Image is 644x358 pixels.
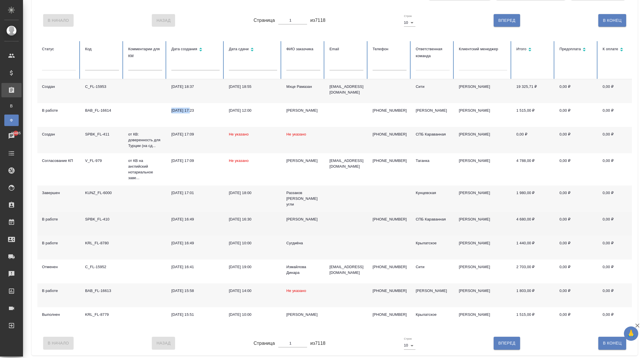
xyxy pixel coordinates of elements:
td: 0,00 ₽ [598,307,641,331]
div: C_FL-15952 [85,264,119,270]
span: Вперед [498,340,515,347]
div: KRL_FL-8779 [85,312,119,318]
td: 2 703,00 ₽ [512,260,555,283]
td: [PERSON_NAME] [454,283,512,307]
div: Создан [42,131,76,137]
div: Выполнен [42,312,76,318]
td: 0,00 ₽ [512,127,555,153]
div: В работе [42,216,76,222]
td: [PERSON_NAME] [454,260,512,283]
span: В Конец [603,340,622,347]
div: [DATE] 15:58 [171,288,220,294]
td: 0,00 ₽ [598,153,641,185]
span: Ф [7,117,16,123]
div: Создан [42,84,76,90]
a: Ф [4,115,19,126]
div: 10 [404,19,415,27]
div: Код [85,46,119,53]
p: [EMAIL_ADDRESS][DOMAIN_NAME] [329,158,363,169]
div: [DATE] 15:51 [171,312,220,318]
td: 0,00 ₽ [555,236,598,260]
div: SPBK_FL-410 [85,216,119,222]
span: Страница [254,17,275,24]
div: Крылатское [416,312,450,318]
td: 1 515,00 ₽ [512,103,555,127]
td: 0,00 ₽ [555,127,598,153]
div: Клиентский менеджер [459,46,507,53]
div: Отменен [42,264,76,270]
div: C_FL-15953 [85,84,119,90]
p: [PHONE_NUMBER] [373,216,407,222]
div: [DATE] 16:30 [229,216,277,222]
label: Строк [404,337,412,340]
div: [PERSON_NAME] [286,108,320,113]
td: 0,00 ₽ [555,307,598,331]
div: KRL_FL-8780 [85,240,119,246]
div: [PERSON_NAME] [286,158,320,164]
div: В работе [42,288,76,294]
div: [PERSON_NAME] [286,312,320,318]
div: Ответственная команда [416,46,450,59]
span: Не указано [286,289,306,293]
div: СПБ Караванная [416,216,450,222]
p: [PHONE_NUMBER] [373,108,407,113]
button: Вперед [494,14,520,27]
td: [PERSON_NAME] [454,307,512,331]
td: [PERSON_NAME] [454,79,512,103]
div: [DATE] 18:37 [171,84,220,90]
td: 1 440,00 ₽ [512,236,555,260]
div: Сити [416,84,450,90]
div: [DATE] 18:00 [229,190,277,196]
td: 4 788,00 ₽ [512,153,555,185]
span: Страница [254,340,275,347]
div: SPBK_FL-411 [85,131,119,137]
div: [DATE] 18:55 [229,84,277,90]
div: [PERSON_NAME] [416,108,450,113]
td: [PERSON_NAME] [454,185,512,212]
a: В [4,100,19,112]
div: [DATE] 14:00 [229,288,277,294]
div: Сортировка [171,46,220,54]
p: [PHONE_NUMBER] [373,312,407,318]
div: [DATE] 16:49 [171,216,220,222]
div: [DATE] 16:41 [171,264,220,270]
div: Сортировка [559,46,593,54]
div: [DATE] 17:09 [171,131,220,137]
div: Email [329,46,363,53]
div: [DATE] 10:00 [229,240,277,246]
div: [DATE] 17:23 [171,108,220,113]
div: [DATE] 10:00 [229,312,277,318]
div: [DATE] 17:09 [171,158,220,164]
td: 0,00 ₽ [555,103,598,127]
span: 46485 [7,130,24,136]
td: 0,00 ₽ [598,212,641,236]
div: Сугдиёна [286,240,320,246]
div: BAB_FL-16613 [85,288,119,294]
button: 🙏 [624,326,638,341]
div: [DATE] 19:00 [229,264,277,270]
td: 0,00 ₽ [598,283,641,307]
div: [PERSON_NAME] [286,216,320,222]
td: 0,00 ₽ [555,79,598,103]
td: 1 980,00 ₽ [512,185,555,212]
p: от КВ на английский нотариальное заве... [128,158,162,181]
div: Сортировка [603,46,637,54]
div: [DATE] 16:49 [171,240,220,246]
td: [PERSON_NAME] [454,236,512,260]
div: Сортировка [229,46,277,54]
span: Не указано [229,132,249,136]
div: СПБ Караванная [416,131,450,137]
div: Сортировка [516,46,550,54]
div: Измайлова Динара [286,264,320,276]
label: Строк [404,15,412,18]
span: из 7118 [310,17,325,24]
td: [PERSON_NAME] [454,153,512,185]
div: Телефон [373,46,407,53]
p: от КВ: доверенность для Турции (на сд... [128,131,162,149]
div: [DATE] 12:00 [229,108,277,113]
div: Крылатское [416,240,450,246]
div: Завершен [42,190,76,196]
p: [PHONE_NUMBER] [373,288,407,294]
td: 0,00 ₽ [598,127,641,153]
div: В работе [42,108,76,113]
